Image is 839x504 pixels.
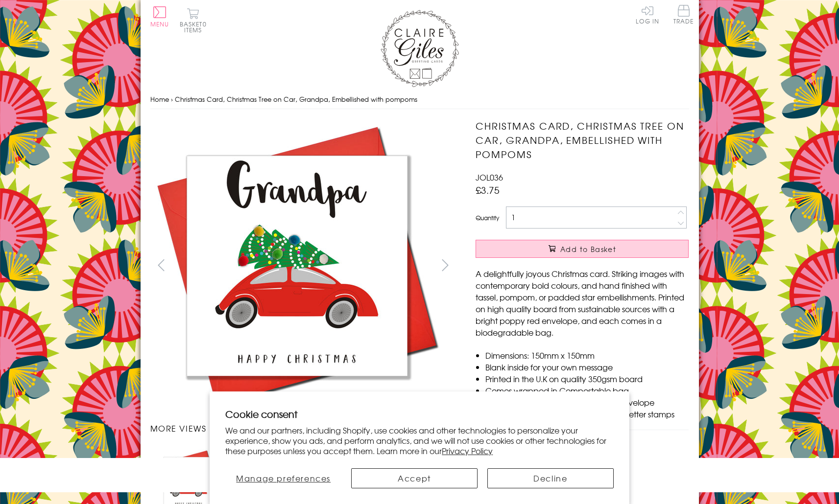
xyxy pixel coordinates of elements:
a: Home [150,94,169,104]
img: Christmas Card, Christmas Tree on Car, Grandpa, Embellished with pompoms [456,119,750,412]
span: Add to Basket [560,244,616,254]
h1: Christmas Card, Christmas Tree on Car, Grandpa, Embellished with pompoms [476,119,689,161]
button: Add to Basket [476,240,689,258]
nav: breadcrumbs [150,90,689,110]
img: Claire Giles Greetings Cards [381,10,459,87]
li: Comes wrapped in Compostable bag [485,385,689,396]
span: 0 items [184,20,207,34]
a: Log In [636,5,659,24]
span: Christmas Card, Christmas Tree on Car, Grandpa, Embellished with pompoms [175,94,417,104]
span: Menu [150,20,169,28]
a: Trade [673,5,694,26]
h3: More views [150,422,456,434]
li: Blank inside for your own message [485,361,689,373]
button: next [434,254,456,276]
button: Decline [487,468,614,488]
img: Christmas Card, Christmas Tree on Car, Grandpa, Embellished with pompoms [150,119,444,412]
button: Menu [150,6,169,27]
button: prev [150,254,172,276]
p: A delightfully joyous Christmas card. Striking images with contemporary bold colours, and hand fi... [476,268,689,338]
p: We and our partners, including Shopify, use cookies and other technologies to personalize your ex... [225,425,614,456]
button: Manage preferences [225,468,341,488]
span: £3.75 [476,183,500,197]
span: JOL036 [476,171,503,183]
li: Dimensions: 150mm x 150mm [485,349,689,361]
button: Basket0 items [180,8,207,33]
button: Accept [351,468,478,488]
span: Trade [673,5,694,24]
span: › [171,94,173,104]
label: Quantity [476,213,499,222]
a: Privacy Policy [442,445,493,457]
h2: Cookie consent [225,407,614,421]
span: Manage preferences [236,472,331,484]
li: Printed in the U.K on quality 350gsm board [485,373,689,385]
